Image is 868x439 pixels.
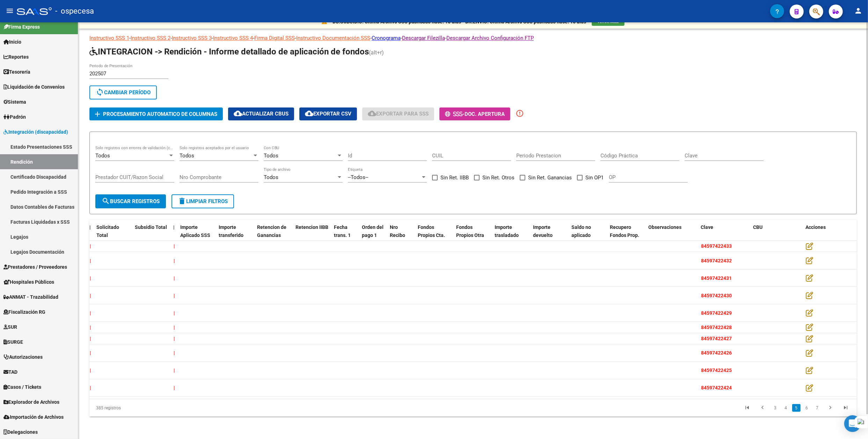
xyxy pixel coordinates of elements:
[174,350,175,356] span: |
[3,383,41,391] span: Casos / Tickets
[174,258,175,263] span: |
[348,174,368,180] span: --Todos--
[180,224,210,238] span: Importe Aplicado SSS
[89,34,857,42] p: - - - - - - - -
[178,197,186,205] mat-icon: delete
[172,194,234,208] button: Limpiar filtros
[3,38,21,46] span: Inicio
[90,325,91,330] span: |
[131,35,170,41] a: Instructivo SSS 2
[802,402,812,414] li: page 6
[135,224,167,230] span: Subsidio Total
[771,404,780,412] a: 3
[173,224,175,230] span: |
[96,88,104,96] mat-icon: sync
[803,220,845,251] datatable-header-cell: Acciones
[299,107,357,120] button: Exportar CSV
[174,310,175,316] span: |
[3,68,30,76] span: Tesorería
[741,404,754,412] a: go to first page
[3,398,59,406] span: Explorador de Archivos
[701,275,732,281] span: 84597422431
[305,111,351,117] span: Exportar CSV
[178,198,228,204] span: Limpiar filtros
[648,224,681,230] span: Observaciones
[440,173,469,182] span: Sin Ret. IIBB
[824,404,837,412] a: go to next page
[701,336,732,341] span: 84597422427
[174,325,175,330] span: |
[701,310,732,316] span: 84597422429
[446,35,534,41] a: Descargar Archivo Configuración FTP
[102,198,160,204] span: Buscar registros
[372,35,401,41] a: Cronograma
[296,35,370,41] a: Instructivo Documentación SSS
[3,323,17,331] span: SUR
[453,220,492,251] datatable-header-cell: Fondos Propios Otra Cta.
[334,224,351,238] span: Fecha trans. 1
[701,350,732,356] span: 84597422426
[3,278,54,286] span: Hospitales Públicos
[805,224,826,230] span: Acciones
[89,35,129,41] a: Instructivo SSS 1
[791,402,802,414] li: page 5
[362,107,434,120] button: Exportar para SSS
[213,35,253,41] a: Instructivo SSS 4
[528,173,572,182] span: Sin Ret. Ganancias
[3,128,68,136] span: Integración (discapacidad)
[465,111,505,117] span: Doc. Apertura
[439,107,510,120] button: -Doc. Apertura
[839,404,852,412] a: go to last page
[770,402,781,414] li: page 3
[264,174,278,180] span: Todos
[174,243,175,249] span: |
[533,224,560,246] span: Importe devuelto Cuenta SSS
[174,385,175,390] span: |
[698,220,750,251] datatable-header-cell: Clave
[610,224,639,238] span: Recupero Fondos Prop.
[89,85,157,99] button: Cambiar Período
[792,404,801,412] a: 5
[415,220,453,251] datatable-header-cell: Fondos Propios Cta. Disca.
[607,220,645,251] datatable-header-cell: Recupero Fondos Prop.
[3,308,45,316] span: Fiscalización RG
[3,53,29,61] span: Reportes
[812,402,823,414] li: page 7
[216,220,254,251] datatable-header-cell: Importe transferido
[844,415,861,432] div: Open Intercom Messenger
[93,110,102,118] mat-icon: add
[174,293,175,298] span: |
[6,7,14,15] mat-icon: menu
[254,35,295,41] a: Firma Digital SSS
[3,413,64,421] span: Importación de Archivos
[402,35,445,41] a: Descargar Filezilla
[89,399,242,417] div: 385 registros
[254,220,293,251] datatable-header-cell: Retencion de Ganancias
[264,152,278,159] span: Todos
[293,220,331,251] datatable-header-cell: Retencion IIBB
[87,220,94,251] datatable-header-cell: |
[782,404,790,412] a: 4
[359,220,387,251] datatable-header-cell: Orden del pago 1
[90,243,91,249] span: |
[90,350,91,356] span: |
[482,173,515,182] span: Sin Ret. Otros
[89,107,223,120] button: Procesamiento automatico de columnas
[219,224,243,238] span: Importe transferido
[781,402,791,414] li: page 4
[387,220,415,251] datatable-header-cell: Nro Recibo
[174,336,175,341] span: |
[495,224,519,238] span: Importe trasladado
[3,113,26,121] span: Padrón
[3,428,38,436] span: Delegaciones
[90,275,91,281] span: |
[701,224,713,230] span: Clave
[585,173,604,182] span: Sin OP1
[530,220,569,251] datatable-header-cell: Importe devuelto Cuenta SSS
[701,258,732,263] span: 84597422432
[234,109,242,118] mat-icon: cloud_download
[418,224,445,246] span: Fondos Propios Cta. Disca.
[89,224,91,230] span: |
[96,89,151,96] span: Cambiar Período
[90,367,91,373] span: |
